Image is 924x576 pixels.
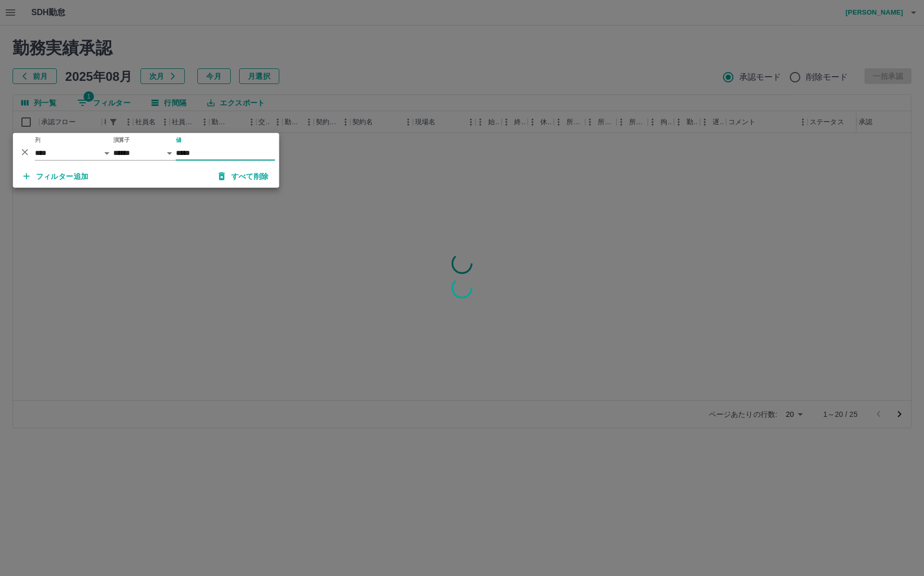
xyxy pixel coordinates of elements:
button: フィルター追加 [15,167,97,186]
label: 演算子 [113,136,130,144]
label: 値 [176,136,182,144]
button: すべて削除 [210,167,277,186]
label: 列 [35,136,41,144]
button: 削除 [17,144,33,160]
